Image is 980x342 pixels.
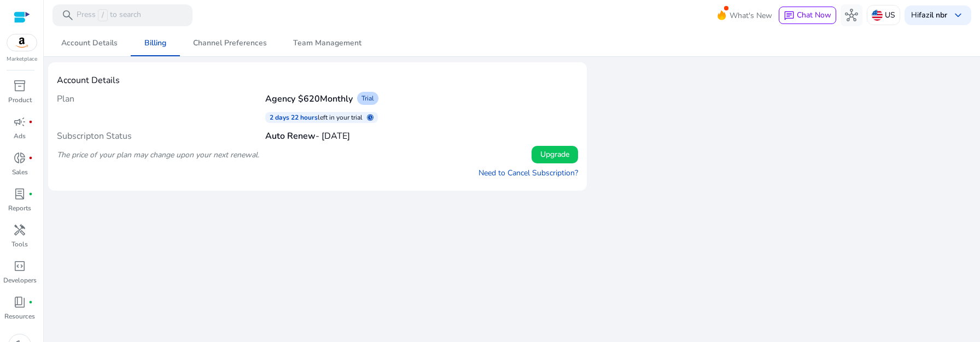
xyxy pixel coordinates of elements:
span: Chat Now [797,10,831,20]
i: The price of your plan may change upon your next renewal. [57,150,259,160]
img: amazon.svg [7,34,37,51]
p: Reports [8,203,31,213]
h4: Plan [57,94,265,104]
span: hub [845,9,858,22]
p: Press to search [77,9,141,21]
b: Agency [265,93,295,105]
p: Ads [14,131,26,141]
p: 2 days 22 hours [270,113,318,122]
span: Channel Preferences [193,39,267,47]
span: search [61,9,74,22]
span: schedule [367,114,374,121]
span: book_4 [13,296,26,309]
button: chatChat Now [779,7,836,24]
p: Developers [3,275,37,285]
p: Product [8,95,32,105]
span: Trial [361,94,374,103]
h4: - [DATE] [265,131,350,141]
span: campaign [13,115,26,128]
b: Auto Renew [265,130,316,142]
p: Marketplace [7,55,37,63]
span: chat [784,10,795,21]
span: keyboard_arrow_down [952,9,965,22]
span: Upgrade [540,149,569,160]
span: Team Management [293,39,361,47]
span: donut_small [13,151,26,164]
span: / [98,9,108,21]
span: Monthly [320,93,353,105]
span: fiber_manual_record [28,156,33,160]
span: code_blocks [13,260,26,273]
h4: Subscripton Status [57,131,265,141]
span: fiber_manual_record [28,192,33,196]
button: hub [841,4,862,26]
span: handyman [13,223,26,237]
a: Need to Cancel Subscription? [479,167,578,179]
p: Sales [12,167,28,177]
span: lab_profile [13,187,26,201]
span: fiber_manual_record [28,300,33,304]
img: us.svg [872,10,883,21]
p: Tools [11,239,28,249]
h4: Account Details [57,75,578,86]
span: Account Details [61,39,118,47]
span: Billing [144,39,166,47]
span: inventory_2 [13,79,26,92]
b: fazil nbr [919,10,947,20]
p: US [885,5,895,25]
p: left in your trial [318,113,367,122]
span: What's New [730,6,772,25]
span: $620 [298,93,320,105]
span: fiber_manual_record [28,120,33,124]
p: Hi [911,11,947,19]
p: Resources [4,311,35,321]
button: Upgrade [532,146,578,163]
